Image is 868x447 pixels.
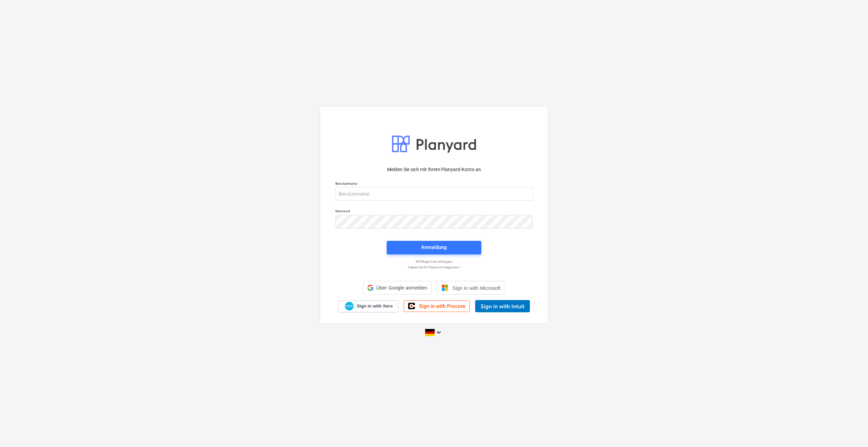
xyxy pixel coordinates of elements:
a: Mit Magic Link einloggen [332,259,536,264]
img: Xero logo [345,302,354,311]
span: Sign in with Procore [419,303,465,309]
p: Melden Sie sich mit Ihrem Planyard-Konto an [335,166,533,173]
i: keyboard_arrow_down [435,328,443,336]
span: Über Google anmelden [376,285,427,291]
a: Sign in with Xero [338,300,399,312]
img: Microsoft logo [441,284,448,291]
a: Haben Sie Ihr Passwort vergessen? [332,265,536,269]
a: Sign in with Procore [404,300,470,312]
span: Sign in with Xero [357,303,393,309]
p: Kennwort [335,209,533,215]
div: Anmeldung [421,243,447,252]
p: Benutzername [335,181,533,187]
div: Über Google anmelden [363,281,432,295]
button: Anmeldung [387,241,481,254]
input: Benutzername [335,187,533,201]
span: Sign in with Microsoft [452,285,501,291]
